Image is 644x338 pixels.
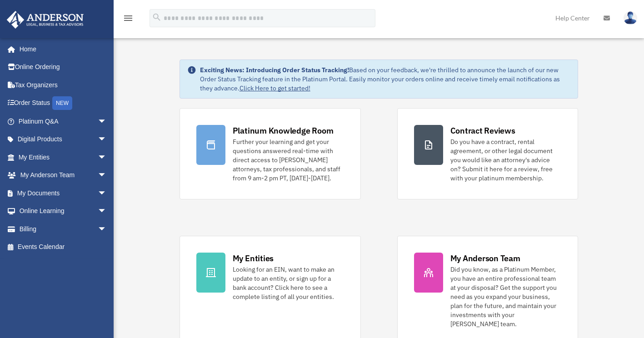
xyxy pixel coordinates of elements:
[450,125,515,136] div: Contract Reviews
[200,66,349,74] strong: Exciting News: Introducing Order Status Tracking!
[6,94,120,113] a: Order StatusNEW
[6,148,120,166] a: My Entitiesarrow_drop_down
[233,137,344,183] div: Further your learning and get your questions answered real-time with direct access to [PERSON_NAM...
[233,125,334,136] div: Platinum Knowledge Room
[98,148,116,167] span: arrow_drop_down
[233,253,274,264] div: My Entities
[123,16,134,24] a: menu
[240,84,310,92] a: Click Here to get started!
[450,265,562,328] div: Did you know, as a Platinum Member, you have an entire professional team at your disposal? Get th...
[6,58,120,76] a: Online Ordering
[98,130,116,149] span: arrow_drop_down
[98,220,116,239] span: arrow_drop_down
[98,202,116,221] span: arrow_drop_down
[123,13,134,24] i: menu
[6,40,116,58] a: Home
[6,202,120,220] a: Online Learningarrow_drop_down
[4,11,86,29] img: Anderson Advisors Platinum Portal
[233,265,344,301] div: Looking for an EIN, want to make an update to an entity, or sign up for a bank account? Click her...
[6,130,120,149] a: Digital Productsarrow_drop_down
[180,108,361,199] a: Platinum Knowledge Room Further your learning and get your questions answered real-time with dire...
[98,112,116,131] span: arrow_drop_down
[98,184,116,203] span: arrow_drop_down
[6,76,120,94] a: Tax Organizers
[6,112,120,130] a: Platinum Q&Aarrow_drop_down
[6,166,120,184] a: My Anderson Teamarrow_drop_down
[397,108,579,199] a: Contract Reviews Do you have a contract, rental agreement, or other legal document you would like...
[6,220,120,238] a: Billingarrow_drop_down
[450,137,562,183] div: Do you have a contract, rental agreement, or other legal document you would like an attorney's ad...
[6,238,120,256] a: Events Calendar
[450,253,520,264] div: My Anderson Team
[6,184,120,202] a: My Documentsarrow_drop_down
[98,166,116,185] span: arrow_drop_down
[200,65,571,93] div: Based on your feedback, we're thrilled to announce the launch of our new Order Status Tracking fe...
[152,12,162,22] i: search
[52,96,72,110] div: NEW
[624,11,637,25] img: User Pic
